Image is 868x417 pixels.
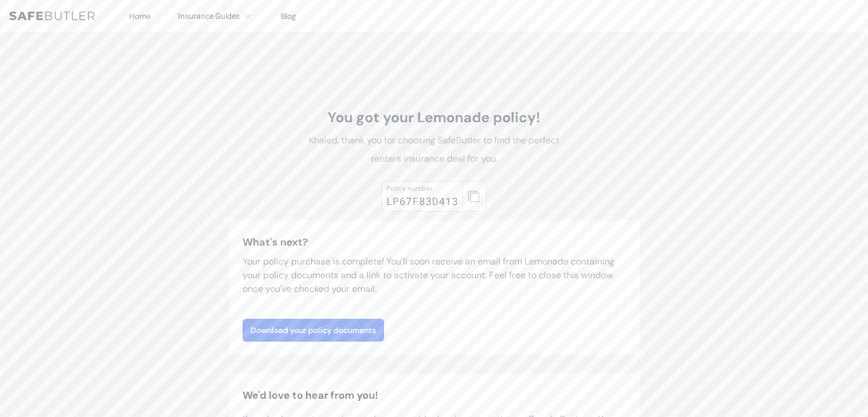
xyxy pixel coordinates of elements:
img: SafeButler Text Logo [9,11,95,21]
h3: What's next? [243,234,626,250]
a: Home [129,11,151,21]
p: Your policy purchase is complete! You'll soon receive an email from Lemonade containing your poli... [243,255,626,296]
h1: You got your Lemonade policy! [306,109,562,127]
h2: We'd love to hear from you! [243,387,626,403]
a: Blog [281,11,296,21]
div: Policy number [386,184,458,193]
p: Khaled, thank you for choosing SafeButler to find the perfect renters insurance deal for you. [306,131,562,168]
div: LP67F83D413 [386,193,458,209]
button: Insurance Guides [178,9,253,23]
a: Download your policy documents [243,319,384,342]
